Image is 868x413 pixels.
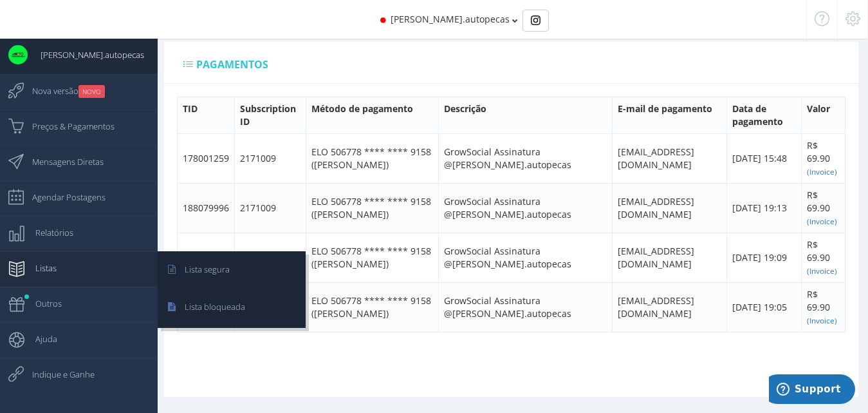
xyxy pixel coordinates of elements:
td: R$ 69.90 [802,282,845,332]
span: Relatórios [23,216,73,249]
th: TID [178,97,235,133]
th: Data de pagamento [726,97,802,133]
span: Nova versão [19,75,105,107]
td: R$ 69.90 [802,133,845,183]
span: Lista bloqueada [172,291,245,323]
td: 199357228 [178,233,235,282]
small: (Invoice) [807,216,837,226]
td: 2171009 [235,183,306,233]
td: [DATE] 15:48 [726,133,802,183]
a: Lista bloqueada [160,291,304,326]
td: GrowSocial Assinatura @[PERSON_NAME].autopecas [438,183,613,233]
small: NOVO [78,85,105,98]
a: (Invoice) [807,215,837,227]
td: GrowSocial Assinatura @[PERSON_NAME].autopecas [438,282,613,332]
th: E-mail de pagamento [613,97,727,133]
td: 2171009 [235,233,306,282]
a: Lista segura [160,253,304,289]
a: (Invoice) [807,165,837,177]
span: Indique e Ganhe [19,358,95,390]
span: Preços & Pagamentos [19,110,115,142]
span: Listas [23,252,57,284]
td: R$ 69.90 [802,233,845,282]
td: GrowSocial Assinatura @[PERSON_NAME].autopecas [438,133,613,183]
a: (Invoice) [807,314,837,326]
small: (Invoice) [807,166,837,177]
td: GrowSocial Assinatura @[PERSON_NAME].autopecas [438,233,613,282]
span: Mensagens Diretas [19,146,104,178]
td: 188079996 [178,183,235,233]
th: Valor [802,97,845,133]
span: [PERSON_NAME].autopecas [391,13,510,25]
td: 2171009 [235,133,306,183]
td: [EMAIL_ADDRESS][DOMAIN_NAME] [613,183,727,233]
span: Outros [23,287,62,320]
span: Ajuda [23,323,57,355]
img: Instagram_simple_icon.svg [531,15,540,25]
img: User Image [8,45,28,64]
span: [PERSON_NAME].autopecas [28,39,144,71]
td: 178001259 [178,133,235,183]
span: Pagamentos [196,57,268,72]
td: ELO 506778 **** **** 9158 ([PERSON_NAME]) [306,183,438,233]
small: (Invoice) [807,315,837,325]
div: Basic example [522,10,549,32]
td: ELO 506778 **** **** 9158 ([PERSON_NAME]) [306,133,438,183]
td: [EMAIL_ADDRESS][DOMAIN_NAME] [613,133,727,183]
th: Descrição [438,97,613,133]
td: [DATE] 19:13 [726,183,802,233]
td: [EMAIL_ADDRESS][DOMAIN_NAME] [613,282,727,332]
td: R$ 69.90 [802,183,845,233]
th: Subscription ID [235,97,306,133]
td: [DATE] 19:05 [726,282,802,332]
span: Lista segura [172,253,230,285]
a: (Invoice) [807,264,837,276]
td: ELO 506778 **** **** 9158 ([PERSON_NAME]) [306,233,438,282]
td: [DATE] 19:09 [726,233,802,282]
iframe: Opens a widget where you can find more information [769,374,855,407]
td: ELO 506778 **** **** 9158 ([PERSON_NAME]) [306,282,438,332]
td: [EMAIL_ADDRESS][DOMAIN_NAME] [613,233,727,282]
th: Método de pagamento [306,97,438,133]
span: Agendar Postagens [19,181,106,213]
small: (Invoice) [807,265,837,276]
